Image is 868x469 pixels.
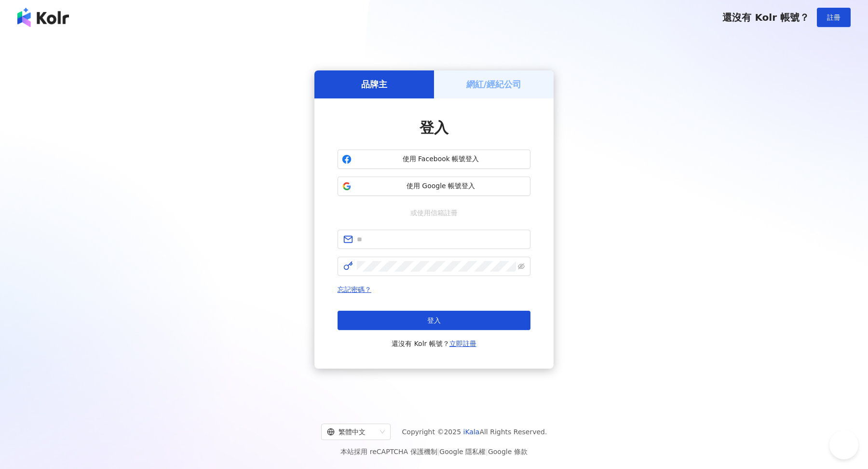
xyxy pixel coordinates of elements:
div: 繁體中文 [327,424,376,440]
h5: 品牌主 [361,78,387,90]
button: 登入 [338,311,530,330]
button: 使用 Facebook 帳號登入 [338,150,530,169]
span: | [437,448,440,455]
span: 還沒有 Kolr 帳號？ [722,12,809,23]
span: 登入 [420,119,448,136]
span: eye-invisible [518,263,525,270]
span: 登入 [427,317,441,324]
a: Google 條款 [488,448,528,455]
span: 使用 Facebook 帳號登入 [355,154,526,164]
span: 或使用信箱註冊 [404,207,464,218]
span: 還沒有 Kolr 帳號？ [392,338,476,349]
iframe: Help Scout Beacon - Open [829,430,858,459]
span: 使用 Google 帳號登入 [355,181,526,191]
a: Google 隱私權 [439,448,486,455]
span: Copyright © 2025 All Rights Reserved. [402,426,547,438]
button: 使用 Google 帳號登入 [338,177,530,196]
button: 註冊 [817,8,851,27]
span: | [486,448,488,455]
a: iKala [463,428,480,436]
a: 立即註冊 [449,340,476,347]
img: logo [17,8,69,27]
a: 忘記密碼？ [338,286,371,293]
span: 註冊 [827,14,841,21]
h5: 網紅/經紀公司 [466,78,522,90]
span: 本站採用 reCAPTCHA 保護機制 [340,446,527,457]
